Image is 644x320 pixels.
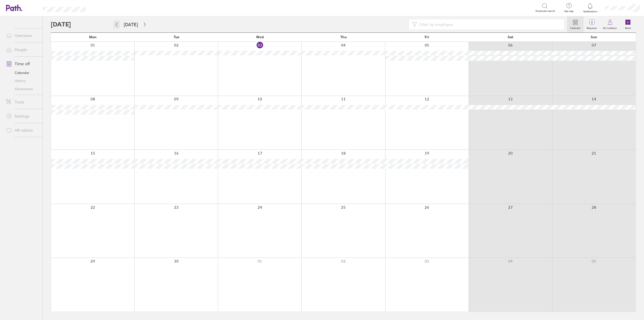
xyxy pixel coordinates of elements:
[2,111,43,121] a: Settings
[584,16,600,32] a: 0Requests
[174,35,179,39] span: Tue
[340,35,347,39] span: Thu
[417,20,561,29] input: Filter by employee
[620,16,636,32] a: Book
[508,35,513,39] span: Sat
[2,85,43,93] a: Allowances
[120,20,142,29] button: [DATE]
[2,30,43,41] a: Overview
[582,10,598,13] span: Notifications
[584,20,600,24] span: 0
[2,77,43,85] a: History
[622,25,634,30] label: Book
[584,25,600,30] label: Requests
[2,69,43,77] a: Calendar
[600,16,620,32] a: My holidays
[561,10,577,13] span: Get help
[582,3,598,13] a: Notifications
[2,45,43,55] a: People
[2,125,43,135] a: HR advice
[425,35,429,39] span: Fri
[536,10,555,13] span: Employee search
[2,97,43,107] a: Tools
[591,35,597,39] span: Sun
[600,25,620,30] label: My holidays
[99,5,112,10] div: Search
[2,59,43,69] a: Time off
[567,25,584,30] label: Calendar
[256,35,264,39] span: Wed
[89,35,97,39] span: Mon
[567,16,584,32] a: Calendar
